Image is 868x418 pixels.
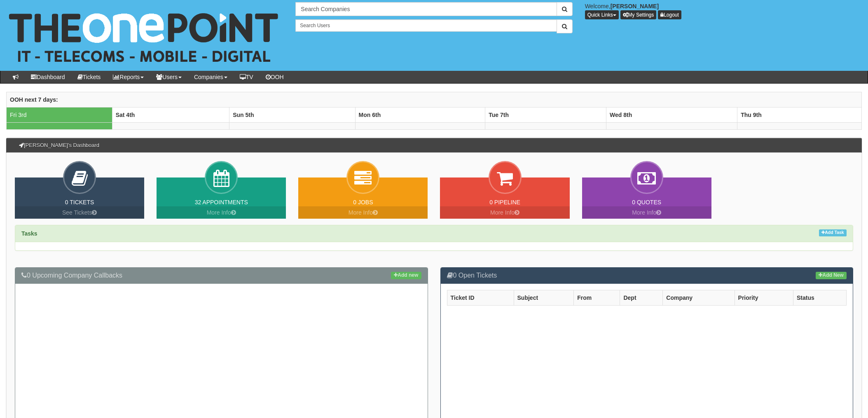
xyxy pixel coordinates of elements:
a: Add New [816,272,847,279]
a: Logout [658,10,681,19]
a: Reports [107,71,150,83]
a: 0 Pipeline [489,199,520,205]
th: OOH next 7 days: [7,92,862,107]
th: Ticket ID [447,290,514,305]
th: Priority [735,290,793,305]
a: Dashboard [25,71,71,83]
td: Fri 3rd [7,107,112,122]
input: Search Users [295,19,557,32]
h3: 0 Open Tickets [447,272,847,279]
a: Add Task [819,229,847,236]
input: Search Companies [295,2,557,16]
a: TV [234,71,260,83]
a: Companies [188,71,234,83]
th: Dept [620,290,663,305]
a: More Info [440,206,569,219]
h3: [PERSON_NAME]'s Dashboard [15,138,103,152]
a: More Info [582,206,711,219]
th: Sat 4th [112,107,229,122]
a: More Info [298,206,428,219]
th: From [574,290,620,305]
a: Add new [391,272,421,279]
a: Tickets [71,71,107,83]
a: My Settings [620,10,657,19]
th: Mon 6th [355,107,485,122]
a: More Info [157,206,286,219]
th: Subject [514,290,574,305]
th: Thu 9th [737,107,862,122]
div: Welcome, [579,2,868,19]
a: 0 Tickets [65,199,94,205]
b: [PERSON_NAME] [611,3,659,9]
button: Quick Links [585,10,619,19]
a: 32 Appointments [195,199,248,205]
a: 0 Quotes [632,199,661,205]
th: Wed 8th [606,107,737,122]
strong: Tasks [21,230,37,237]
th: Tue 7th [485,107,606,122]
th: Company [663,290,735,305]
a: OOH [260,71,290,83]
th: Status [793,290,846,305]
a: See Tickets [15,206,144,219]
h3: 0 Upcoming Company Callbacks [21,272,421,279]
th: Sun 5th [229,107,355,122]
a: Users [150,71,188,83]
a: 0 Jobs [353,199,373,205]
